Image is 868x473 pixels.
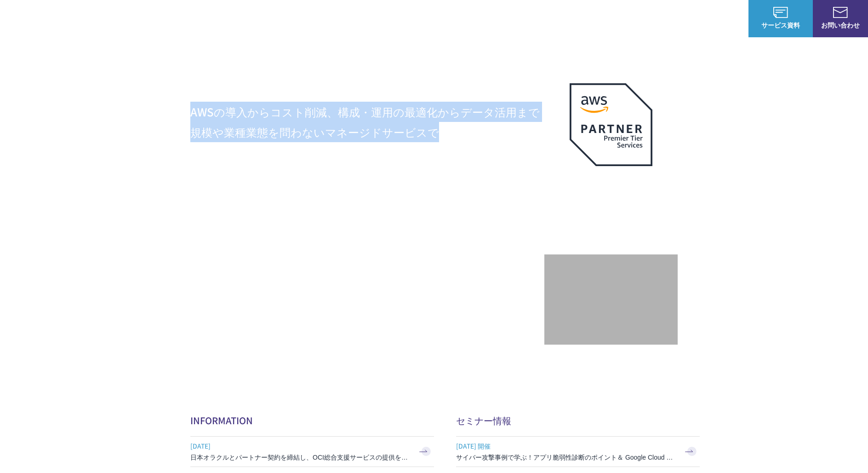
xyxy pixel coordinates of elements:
a: [DATE] 日本オラクルとパートナー契約を締結し、OCI総合支援サービスの提供を開始 [190,437,434,467]
h3: サイバー攻撃事例で学ぶ！アプリ脆弱性診断のポイント＆ Google Cloud セキュリティ対策 [456,453,677,462]
span: お問い合わせ [813,20,868,30]
h3: 日本オラクルとパートナー契約を締結し、OCI総合支援サービスの提供を開始 [190,453,411,462]
span: NHN テコラス AWS総合支援サービス [106,9,172,28]
img: AWSとの戦略的協業契約 締結 [190,267,356,312]
p: 最上位プレミアティア サービスパートナー [559,177,663,213]
span: [DATE] 開催 [456,439,677,453]
a: [DATE] 開催 サイバー攻撃事例で学ぶ！アプリ脆弱性診断のポイント＆ Google Cloud セキュリティ対策 [456,437,700,467]
h2: INFORMATION [190,414,434,427]
h1: AWS ジャーニーの 成功を実現 [190,151,544,240]
a: ログイン [714,14,739,23]
img: お問い合わせ [833,7,848,18]
p: AWSの導入からコスト削減、 構成・運用の最適化からデータ活用まで 規模や業種業態を問わない マネージドサービスで [190,102,544,142]
p: ナレッジ [660,14,695,23]
em: AWS [601,177,622,190]
span: サービス資料 [748,20,813,30]
img: AWS請求代行サービス 統合管理プラン [361,267,527,312]
p: 強み [430,14,452,23]
a: 導入事例 [616,14,642,23]
img: AWSプレミアティアサービスパートナー [570,83,652,166]
a: AWS総合支援サービス C-Chorus NHN テコラスAWS総合支援サービス [14,7,172,29]
h2: セミナー情報 [456,414,700,427]
p: 業種別ソリューション [524,14,598,23]
p: サービス [471,14,506,23]
img: AWS総合支援サービス C-Chorus サービス資料 [773,7,788,18]
img: 契約件数 [563,268,659,335]
span: [DATE] [190,439,411,453]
